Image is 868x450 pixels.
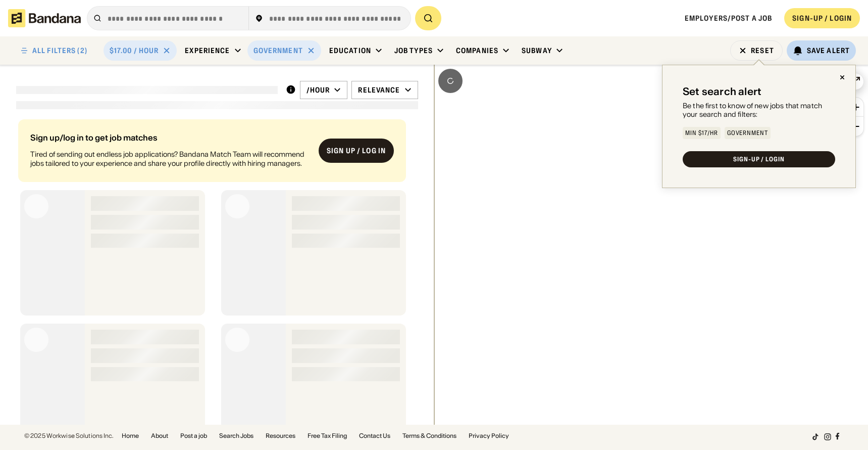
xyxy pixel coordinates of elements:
[24,433,114,439] div: © 2025 Workwise Solutions Inc.
[727,130,769,136] div: Government
[751,47,774,54] div: Reset
[329,46,371,55] div: Education
[358,85,400,95] div: Relevance
[394,46,433,55] div: Job Types
[219,433,253,439] a: Search Jobs
[456,46,498,55] div: Companies
[359,433,390,439] a: Contact Us
[792,14,852,23] div: SIGN-UP / LOGIN
[266,433,295,439] a: Resources
[122,433,139,439] a: Home
[685,130,718,136] div: Min $17/hr
[733,156,785,162] div: SIGN-UP / LOGIN
[8,9,81,27] img: Bandana logotype
[151,433,168,439] a: About
[32,47,87,54] div: ALL FILTERS (2)
[469,433,509,439] a: Privacy Policy
[30,150,311,168] div: Tired of sending out endless job applications? Bandana Match Team will recommend jobs tailored to...
[253,46,303,55] div: Government
[522,46,552,55] div: Subway
[683,102,835,119] div: Be the first to know of new jobs that match your search and filters:
[308,433,347,439] a: Free Tax Filing
[30,133,311,142] div: Sign up/log in to get job matches
[327,146,386,155] div: Sign up / Log in
[402,433,456,439] a: Terms & Conditions
[110,46,159,55] div: $17.00 / hour
[307,85,330,95] div: /hour
[685,14,772,23] a: Employers/Post a job
[185,46,230,55] div: Experience
[683,85,761,98] div: Set search alert
[16,115,418,425] div: grid
[180,433,207,439] a: Post a job
[807,46,850,55] div: Save Alert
